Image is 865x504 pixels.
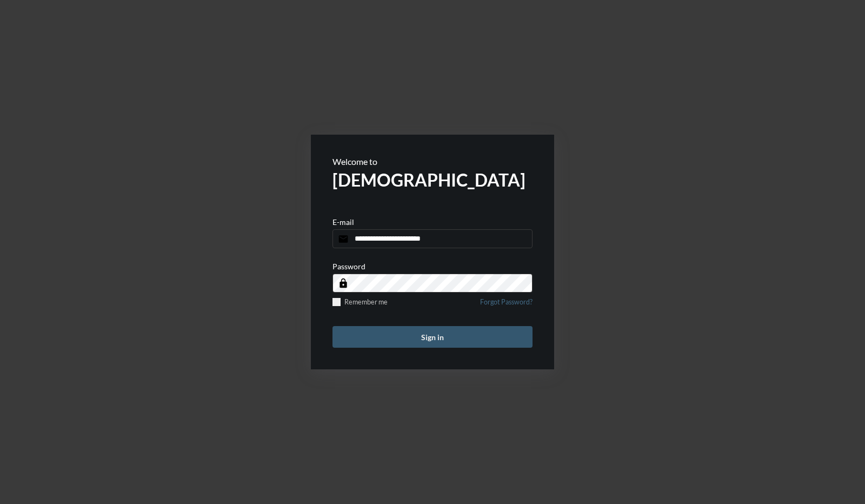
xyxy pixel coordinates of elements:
[332,217,354,227] p: E-mail
[332,156,533,167] p: Welcome to
[332,262,365,271] p: Password
[332,326,533,348] button: Sign in
[332,169,533,190] h2: [DEMOGRAPHIC_DATA]
[480,298,533,313] a: Forgot Password?
[332,298,388,306] label: Remember me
